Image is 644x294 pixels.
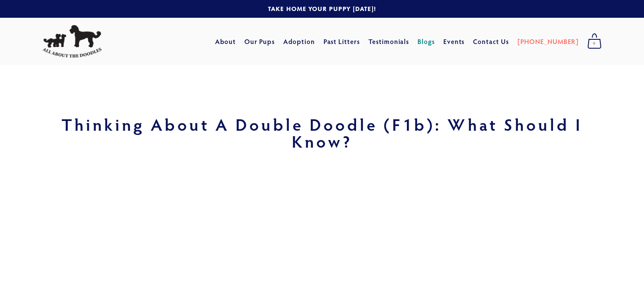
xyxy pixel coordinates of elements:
h1: Thinking About a Double Doodle (F1b): What Should I Know? [42,116,602,150]
a: Past Litters [323,37,360,46]
a: Testimonials [368,34,409,49]
a: 0 items in cart [583,31,606,52]
a: Blogs [417,34,435,49]
img: All About The Doodles [42,25,102,58]
a: Contact Us [473,34,509,49]
span: 0 [587,38,602,49]
a: Events [443,34,465,49]
a: Our Pups [244,34,275,49]
a: Adoption [283,34,315,49]
a: About [215,34,236,49]
a: [PHONE_NUMBER] [517,34,579,49]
